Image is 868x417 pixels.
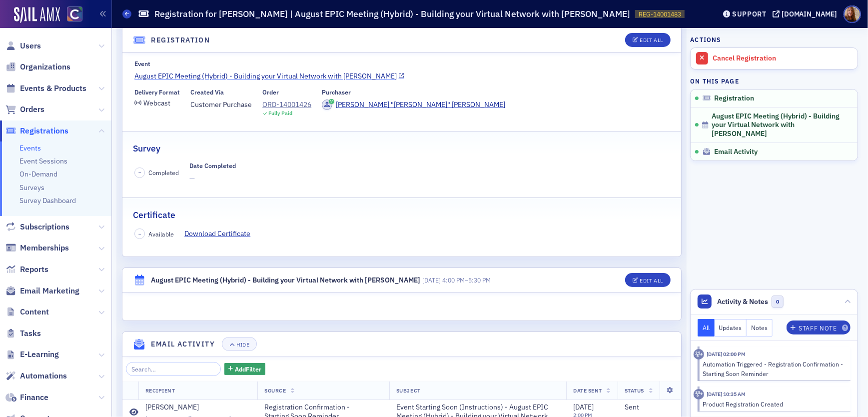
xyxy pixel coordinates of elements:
time: 8/19/2025 10:35 AM [707,390,746,397]
span: Available [148,229,174,238]
div: Activity [694,349,704,359]
a: August EPIC Meeting (Hybrid) - Building your Virtual Network with [PERSON_NAME] [134,71,669,81]
span: Orders [20,104,44,115]
a: Reports [5,264,48,275]
span: Events & Products [20,83,86,94]
span: Activity & Notes [717,296,768,307]
time: 8/20/2025 02:00 PM [707,350,746,357]
div: Edit All [640,278,663,283]
span: Status [625,387,644,394]
div: Edit All [640,37,663,43]
span: Email Activity [715,147,758,156]
div: [DOMAIN_NAME] [782,9,838,18]
a: Finance [5,392,48,403]
a: Surveys [19,183,44,192]
button: AddFilter [224,363,265,375]
h4: Registration [151,35,210,45]
h2: Survey [133,142,160,155]
span: Tasks [20,328,41,339]
div: Product Registration Created [703,399,844,408]
div: Created Via [190,88,224,96]
h4: Actions [690,35,721,44]
a: E-Learning [5,349,59,360]
a: Cancel Registration [691,48,858,69]
button: Updates [715,319,747,336]
span: Email Marketing [20,285,79,296]
span: Registration [715,94,755,103]
div: Date Completed [189,162,236,169]
h4: Email Activity [151,339,215,349]
span: REG-14001483 [639,10,681,18]
a: [PERSON_NAME] [145,403,251,412]
span: Automations [20,370,67,381]
span: [DATE] [422,276,441,284]
span: Recipient [145,387,175,394]
a: Tasks [5,328,41,339]
div: Activity [694,389,704,399]
span: Completed [148,168,179,177]
img: SailAMX [67,6,82,22]
span: Add Filter [235,364,261,373]
div: Event [134,60,150,67]
a: Orders [5,104,44,115]
a: Email Marketing [5,285,79,296]
button: Edit All [625,33,670,47]
div: Webcast [143,100,170,106]
span: August EPIC Meeting (Hybrid) - Building your Virtual Network with [PERSON_NAME] [712,112,845,138]
a: Organizations [5,61,70,72]
span: Memberships [20,242,69,253]
button: All [698,319,715,336]
button: Edit All [625,273,670,287]
div: Purchaser [322,88,351,96]
h1: Registration for [PERSON_NAME] | August EPIC Meeting (Hybrid) - Building your Virtual Network wit... [154,8,630,20]
span: Content [20,306,49,317]
img: SailAMX [14,7,60,23]
span: – [422,276,491,284]
a: Subscriptions [5,221,69,232]
a: Events & Products [5,83,86,94]
div: Support [732,9,767,18]
div: [PERSON_NAME] "[PERSON_NAME]" [PERSON_NAME] [336,99,505,110]
a: Registrations [5,125,68,136]
span: – [138,169,141,176]
span: Date Sent [573,387,602,394]
a: Users [5,40,41,51]
a: Survey Dashboard [19,196,76,205]
span: – [138,230,141,237]
span: Subscriptions [20,221,69,232]
input: Search… [126,362,221,376]
a: On-Demand [19,169,57,178]
span: Customer Purchase [190,99,252,110]
h4: On this page [690,76,858,85]
span: Source [264,387,286,394]
a: Events [19,143,41,152]
span: 0 [772,295,784,308]
span: Organizations [20,61,70,72]
span: [DATE] [573,402,594,411]
button: [DOMAIN_NAME] [773,10,841,17]
a: Memberships [5,242,69,253]
button: Staff Note [787,320,851,334]
a: View Homepage [60,6,82,23]
a: Event Sessions [19,156,67,165]
div: August EPIC Meeting (Hybrid) - Building your Virtual Network with [PERSON_NAME] [151,275,421,285]
span: Profile [844,5,861,23]
time: 5:30 PM [468,276,491,284]
div: [PERSON_NAME] [145,403,199,412]
span: — [189,173,236,183]
a: Automations [5,370,67,381]
div: Delivery Format [134,88,180,96]
button: Hide [222,337,257,351]
h2: Certificate [133,208,175,221]
div: Sent [625,403,674,412]
div: Cancel Registration [713,54,853,63]
span: Reports [20,264,48,275]
div: Automation Triggered - Registration Confirmation - Starting Soon Reminder [703,359,844,378]
time: 4:00 PM [442,276,465,284]
a: ORD-14001426 [262,99,311,110]
span: E-Learning [20,349,59,360]
div: Fully Paid [268,110,292,116]
div: Order [262,88,279,96]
